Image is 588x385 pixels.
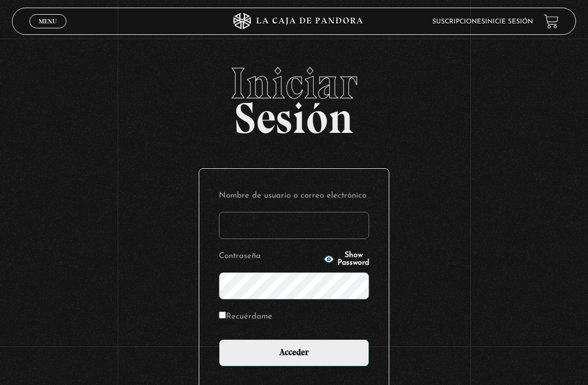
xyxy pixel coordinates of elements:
span: Cerrar [35,27,61,35]
span: Menu [39,18,57,25]
label: Nombre de usuario o correo electrónico [219,188,369,203]
a: Suscripciones [432,19,485,25]
label: Recuérdame [219,309,272,324]
input: Recuérdame [219,311,226,319]
a: View your shopping cart [544,14,559,29]
span: Show Password [338,252,369,267]
a: Inicie sesión [485,19,533,25]
button: Show Password [323,252,369,267]
input: Acceder [219,339,369,366]
label: Contraseña [219,249,320,264]
h2: Sesión [12,62,577,131]
span: Iniciar [12,62,577,105]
